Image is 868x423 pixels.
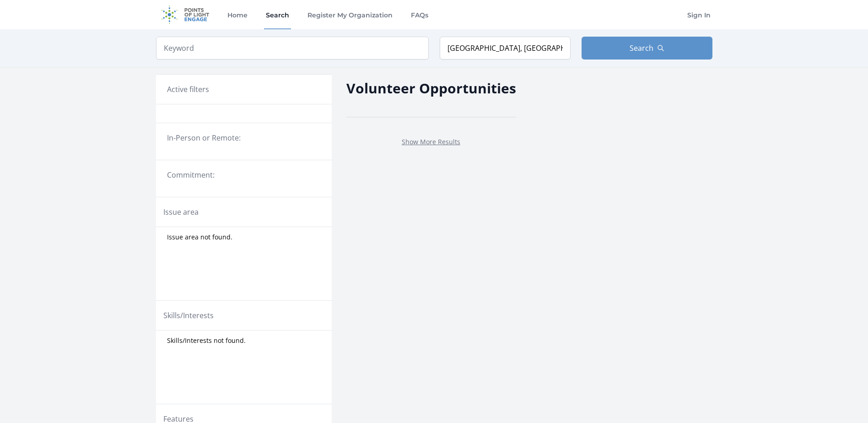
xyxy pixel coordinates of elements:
[163,310,214,321] legend: Skills/Interests
[167,336,246,345] span: Skills/Interests not found.
[402,137,460,146] a: Show More Results
[167,132,321,143] legend: In-Person or Remote:
[167,233,232,242] span: Issue area not found.
[440,37,571,60] input: Location
[167,84,209,95] h3: Active filters
[346,78,516,98] h2: Volunteer Opportunities
[630,43,653,54] span: Search
[156,37,429,60] input: Keyword
[582,37,712,60] button: Search
[163,206,199,217] legend: Issue area
[167,169,321,180] legend: Commitment:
